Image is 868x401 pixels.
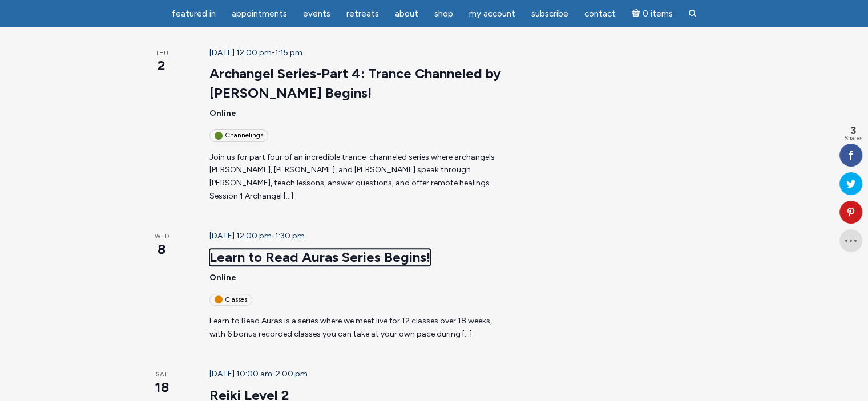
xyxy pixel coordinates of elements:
span: [DATE] 10:00 am [209,369,272,379]
span: 3 [844,125,862,136]
a: Learn to Read Auras Series Begins! [209,249,430,266]
time: - [209,48,302,58]
span: Shares [844,136,862,141]
span: 0 items [642,10,672,18]
p: Learn to Read Auras is a series where we meet live for 12 classes over 18 weeks, with 6 bonus rec... [209,315,506,341]
a: Subscribe [524,3,575,25]
span: Shop [434,9,453,19]
i: Cart [632,9,643,19]
span: Appointments [232,9,287,19]
span: Contact [584,9,616,19]
p: Join us for part four of an incredible trance-channeled series where archangels [PERSON_NAME], [P... [209,151,506,203]
a: Archangel Series-Part 4: Trance Channeled by [PERSON_NAME] Begins! [209,65,501,102]
span: Thu [142,49,182,59]
a: Contact [578,3,623,25]
span: [DATE] 12:00 pm [209,231,272,241]
time: - [209,231,305,241]
span: 2 [142,56,182,75]
a: Shop [427,3,460,25]
div: Classes [209,294,252,306]
span: 8 [142,240,182,259]
span: [DATE] 12:00 pm [209,48,272,58]
span: Events [303,9,330,19]
span: Wed [142,232,182,242]
a: Retreats [340,3,386,25]
span: featured in [172,9,216,19]
span: Online [209,108,236,118]
span: 2:00 pm [276,369,308,379]
time: - [209,369,308,379]
span: About [395,9,418,19]
span: Retreats [346,9,379,19]
span: Subscribe [531,9,568,19]
a: featured in [165,3,223,25]
a: My Account [462,3,522,25]
span: 18 [142,378,182,397]
a: Cart0 items [625,2,680,25]
a: Appointments [225,3,294,25]
span: 1:30 pm [275,231,305,241]
a: About [388,3,425,25]
div: Channelings [209,129,268,141]
span: 1:15 pm [275,48,302,58]
a: Events [296,3,337,25]
span: Sat [142,370,182,380]
span: Online [209,273,236,282]
span: My Account [469,9,515,19]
